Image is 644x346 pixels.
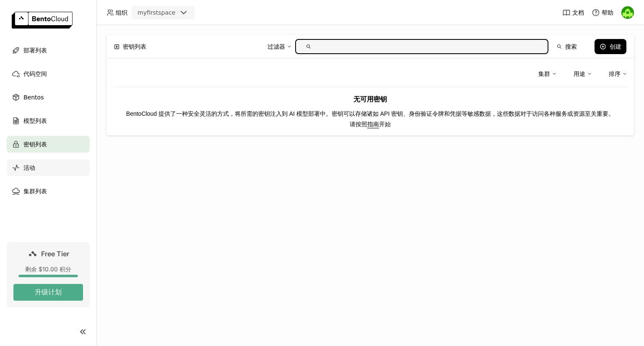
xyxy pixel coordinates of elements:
img: peng liao [621,6,634,19]
a: Free Tier剩余 $10.00 积分升级计划 [7,242,90,307]
p: 请按照 开始 [113,120,627,129]
span: 活动 [23,163,35,173]
a: 文档 [562,8,584,17]
span: 文档 [572,9,584,16]
a: 指南 [367,121,379,127]
a: 模型列表 [7,112,90,129]
h3: 无可用密钥 [113,94,627,105]
span: Free Tier [41,250,69,258]
div: 排序 [609,69,621,78]
a: 集群列表 [7,183,90,200]
span: 组织 [116,9,127,16]
span: 模型列表 [23,116,47,126]
button: 升级计划 [13,284,83,301]
a: Bentos [7,89,90,106]
a: 密钥列表 [7,136,90,153]
div: 排序 [609,65,627,83]
a: 活动 [7,159,90,176]
span: 帮助 [602,9,613,16]
span: Bentos [23,92,44,102]
p: BentoCloud 提供了一种安全灵活的方式，将所需的密钥注入到 AI 模型部署中。密钥可以存储诸如 API 密钥、身份验证令牌和凭据等敏感数据，这些数据对于访问各种服务或资源至关重要。 [113,109,627,118]
div: 集群 [538,69,550,78]
div: 剩余 $10.00 积分 [13,265,83,273]
div: 过滤器 [267,42,285,51]
div: 用途 [574,69,585,78]
div: 过滤器 [267,38,292,55]
span: 密钥列表 [23,139,47,149]
span: 集群列表 [23,186,47,196]
img: logo [12,12,73,29]
span: 部署列表 [23,45,47,55]
span: 密钥列表 [123,42,146,51]
button: 创建 [595,39,626,54]
a: 代码空间 [7,65,90,82]
div: 帮助 [592,8,613,17]
a: 部署列表 [7,42,90,59]
button: 搜索 [552,39,582,54]
span: 代码空间 [23,69,47,79]
div: 集群 [538,65,557,83]
input: Selected myfirstspace. [176,9,177,17]
div: 用途 [574,65,592,83]
div: myfirstspace [138,8,175,17]
div: 创建 [610,43,621,50]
